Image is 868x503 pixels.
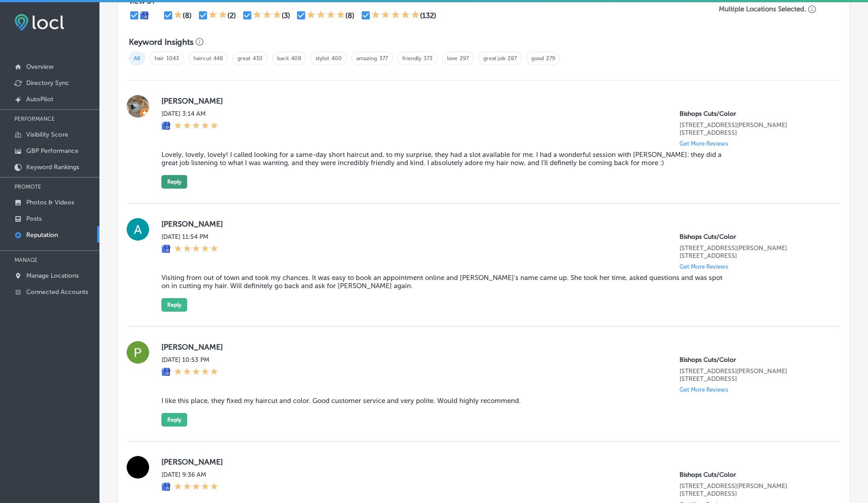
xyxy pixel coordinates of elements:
[26,199,74,206] p: Photos & Videos
[26,231,58,239] p: Reputation
[161,233,218,241] label: [DATE] 11:54 PM
[253,10,282,21] div: 3 Stars
[307,10,345,21] div: 4 Stars
[483,55,505,62] a: great job
[679,482,824,498] p: 3000 NE ANDRESEN RD. #104B
[26,288,88,296] p: Connected Accounts
[227,11,236,20] div: (2)
[531,55,544,62] a: good
[719,5,806,13] p: Multiple Locations Selected.
[129,37,193,47] h3: Keyword Insights
[679,367,824,383] p: 3000 NE ANDRESEN RD. #104B
[174,367,218,377] div: 5 Stars
[213,55,223,62] a: 448
[420,11,436,20] div: (132)
[447,55,458,62] a: love
[679,244,824,260] p: 3000 NE ANDRESEN RD. #104B
[508,55,517,62] a: 287
[679,110,824,118] p: Bishops Cuts/Color
[161,151,726,167] blockquote: Lovely, lovely, lovely! I called looking for a same-day short haircut and, to my surprise, they h...
[161,457,824,466] label: [PERSON_NAME]
[679,471,824,479] p: Bishops Cuts/Color
[546,55,555,62] a: 279
[129,52,145,65] span: All
[26,147,79,155] p: GBP Performance
[161,110,218,118] label: [DATE] 3:14 AM
[679,233,824,241] p: Bishops Cuts/Color
[371,10,420,21] div: 5 Stars
[424,55,433,62] a: 373
[193,55,211,62] a: haircut
[679,140,728,147] p: Get More Reviews
[161,274,726,290] blockquote: Visiting from out of town and took my chances. It was easy to book an appointment online and [PER...
[277,55,289,62] a: back
[161,175,187,189] button: Reply
[345,11,354,20] div: (8)
[679,263,728,270] p: Get More Reviews
[26,131,68,138] p: Visibility Score
[26,163,79,171] p: Keyword Rankings
[161,471,218,479] label: [DATE] 9:36 AM
[282,11,290,20] div: (3)
[174,121,218,131] div: 5 Stars
[460,55,469,62] a: 297
[174,482,218,492] div: 5 Stars
[26,272,79,280] p: Manage Locations
[174,244,218,254] div: 5 Stars
[679,356,824,364] p: Bishops Cuts/Color
[26,63,53,71] p: Overview
[316,55,329,62] a: stylist
[208,10,227,21] div: 2 Stars
[161,298,187,312] button: Reply
[356,55,377,62] a: amazing
[14,14,64,31] img: fda3e92497d09a02dc62c9cd864e3231.png
[155,55,164,62] a: hair
[161,413,187,427] button: Reply
[379,55,388,62] a: 377
[174,10,183,21] div: 1 Star
[161,356,218,364] label: [DATE] 10:53 PM
[161,219,824,228] label: [PERSON_NAME]
[161,342,824,351] label: [PERSON_NAME]
[26,79,69,87] p: Directory Sync
[161,397,726,405] blockquote: I like this place, they fixed my haircut and color. Good customer service and very polite. Would ...
[183,11,192,20] div: (8)
[26,95,53,103] p: AutoPilot
[679,121,824,137] p: 3000 NE ANDRESEN RD. #104B
[166,55,179,62] a: 1043
[161,96,824,105] label: [PERSON_NAME]
[402,55,421,62] a: friendly
[26,215,42,223] p: Posts
[679,386,728,393] p: Get More Reviews
[253,55,263,62] a: 430
[237,55,250,62] a: great
[331,55,342,62] a: 400
[291,55,301,62] a: 408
